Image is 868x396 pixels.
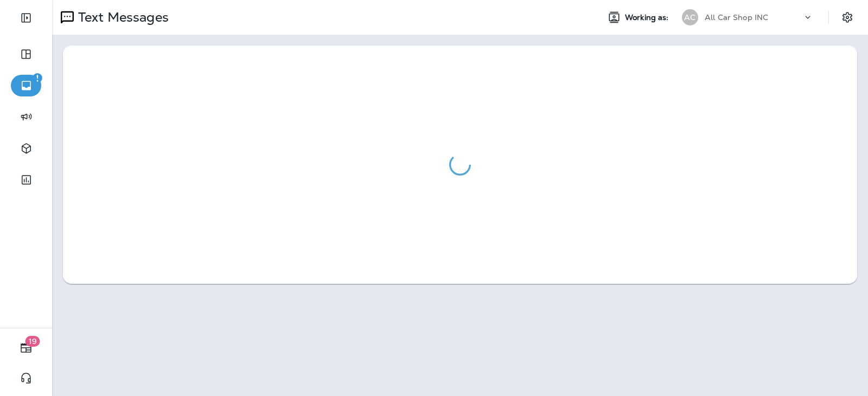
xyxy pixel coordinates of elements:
[705,13,768,22] p: All Car Shop INC
[625,13,671,22] span: Working as:
[682,9,698,25] div: AC
[11,7,41,29] button: Expand Sidebar
[74,9,169,25] p: Text Messages
[25,336,40,347] span: 19
[838,8,857,27] button: Settings
[11,337,41,359] button: 19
